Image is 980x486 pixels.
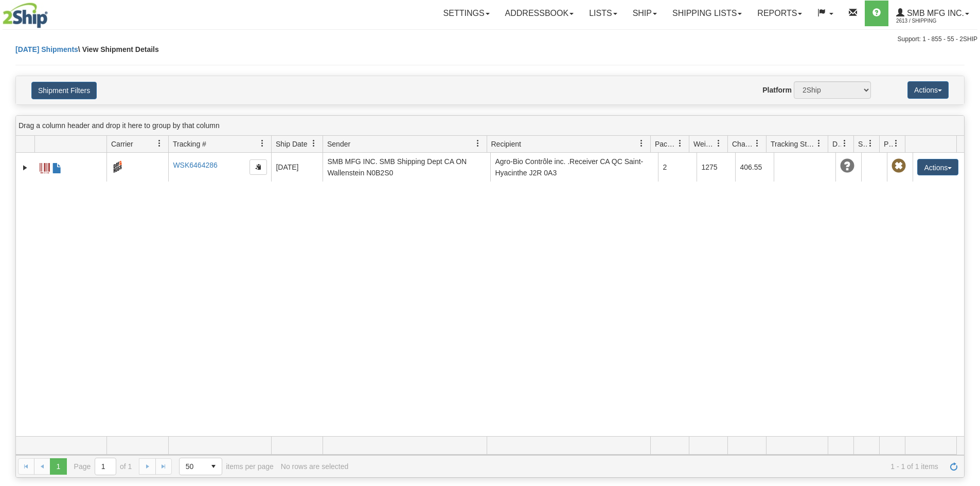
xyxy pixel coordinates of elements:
[74,458,132,475] span: Page of 1
[862,135,879,152] a: Shipment Issues filter column settings
[3,35,977,44] div: Support: 1 - 855 - 55 - 2SHIP
[31,82,97,99] button: Shipment Filters
[896,16,973,26] span: 2613 / Shipping
[151,135,168,152] a: Carrier filter column settings
[186,461,199,472] span: 50
[907,81,949,99] button: Actions
[904,9,964,17] span: SMB MFG INC.
[15,45,78,53] a: [DATE] Shipments
[956,190,979,295] iframe: chat widget
[581,1,625,26] a: Lists
[840,159,854,173] span: Unknown
[436,1,497,26] a: Settings
[3,3,48,28] img: logo2613.jpg
[327,139,350,149] span: Sender
[50,458,66,475] span: Page 1
[887,135,905,152] a: Pickup Status filter column settings
[749,135,766,152] a: Charge filter column settings
[16,116,964,136] div: grid grouping header
[323,153,490,182] td: SMB MFG INC. SMB Shipping Dept CA ON Wallenstein N0B2S0
[490,153,658,182] td: Agro-Bio Contrôle inc. .Receiver CA QC Saint-Hyacinthe J2R 0A3
[250,159,267,175] button: Copy to clipboard
[888,1,977,26] a: SMB MFG INC. 2613 / Shipping
[281,462,349,471] div: No rows are selected
[655,139,676,149] span: Packages
[836,135,853,152] a: Delivery Status filter column settings
[633,135,650,152] a: Recipient filter column settings
[810,135,828,152] a: Tracking Status filter column settings
[20,163,30,173] a: Expand
[710,135,727,152] a: Weight filter column settings
[173,161,217,169] a: WSK6464286
[771,139,815,149] span: Tracking Status
[671,135,689,152] a: Packages filter column settings
[693,139,715,149] span: Weight
[78,45,159,53] span: \ View Shipment Details
[111,139,133,149] span: Carrier
[658,153,697,182] td: 2
[305,135,323,152] a: Ship Date filter column settings
[665,1,750,26] a: Shipping lists
[884,139,893,149] span: Pickup Status
[254,135,271,152] a: Tracking # filter column settings
[205,458,222,475] span: select
[491,139,521,149] span: Recipient
[179,458,222,475] span: Page sizes drop down
[762,85,792,95] label: Platform
[173,139,206,149] span: Tracking #
[276,139,307,149] span: Ship Date
[946,458,962,475] a: Refresh
[735,153,774,182] td: 406.55
[40,158,50,175] a: Label
[179,458,274,475] span: items per page
[355,462,938,471] span: 1 - 1 of 1 items
[697,153,735,182] td: 1275
[892,159,906,173] span: Pickup Not Assigned
[750,1,810,26] a: Reports
[52,158,62,175] a: BOL / CMR
[732,139,754,149] span: Charge
[95,458,116,475] input: Page 1
[497,1,582,26] a: Addressbook
[271,153,323,182] td: [DATE]
[625,1,665,26] a: Ship
[917,159,958,175] button: Actions
[111,160,124,173] img: 733 - Day & Ross
[858,139,867,149] span: Shipment Issues
[832,139,841,149] span: Delivery Status
[469,135,487,152] a: Sender filter column settings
